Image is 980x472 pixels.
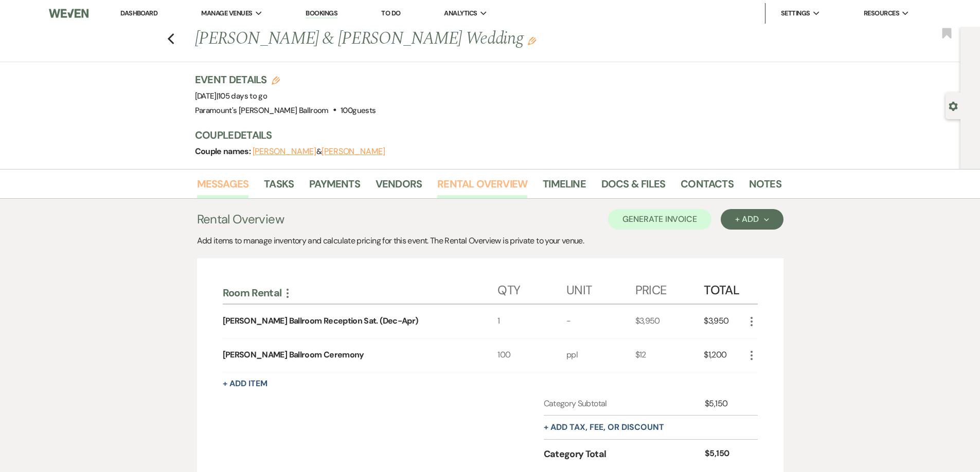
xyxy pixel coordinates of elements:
a: To Do [381,9,400,17]
span: | [217,91,267,101]
div: $3,950 [635,305,704,338]
a: Rental Overview [437,176,527,198]
span: Manage Venues [201,8,252,18]
div: Category Subtotal [544,398,705,410]
div: Add items to manage inventory and calculate pricing for this event. The Rental Overview is privat... [197,235,783,247]
div: 1 [497,305,566,338]
h3: Couple Details [195,128,771,142]
div: $1,200 [704,338,745,372]
button: [PERSON_NAME] [253,147,316,156]
div: [PERSON_NAME] Ballroom Ceremony [223,349,364,361]
a: Payments [309,176,360,198]
a: Bookings [306,9,337,18]
a: Tasks [264,176,294,198]
div: 100 [497,338,566,372]
h1: [PERSON_NAME] & [PERSON_NAME] Wedding [195,27,656,51]
a: Contacts [681,176,734,198]
span: Resources [864,8,899,18]
button: Open lead details [949,101,958,110]
div: $12 [635,338,704,372]
a: Dashboard [120,9,157,17]
div: Room Rental [223,286,498,299]
a: Timeline [543,176,586,198]
button: + Add Item [223,380,268,388]
div: + Add [735,215,769,223]
span: 100 guests [341,105,376,116]
div: [PERSON_NAME] Ballroom Reception Sat. (Dec-Apr) [223,315,418,327]
span: & [253,146,385,157]
div: $3,950 [704,305,745,338]
div: $5,150 [705,447,745,461]
h3: Rental Overview [197,210,284,229]
div: Unit [566,273,635,304]
div: Category Total [544,447,705,461]
span: Paramount's [PERSON_NAME] Ballroom [195,105,329,116]
button: + Add [721,209,783,230]
span: 105 days to go [218,91,267,101]
div: Total [704,273,745,304]
a: Messages [197,176,249,198]
span: Couple names: [195,146,253,157]
div: Qty [497,273,566,304]
div: Price [635,273,704,304]
span: Settings [781,8,810,18]
div: - [566,305,635,338]
span: [DATE] [195,91,268,101]
button: Generate Invoice [608,209,711,230]
a: Docs & Files [601,176,665,198]
span: Analytics [444,8,477,18]
a: Vendors [376,176,422,198]
button: Edit [528,36,536,45]
img: Weven Logo [49,3,88,24]
div: ppl [566,338,635,372]
h3: Event Details [195,72,376,87]
button: [PERSON_NAME] [322,147,385,156]
button: + Add tax, fee, or discount [544,423,664,431]
a: Notes [749,176,781,198]
div: $5,150 [705,398,745,410]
